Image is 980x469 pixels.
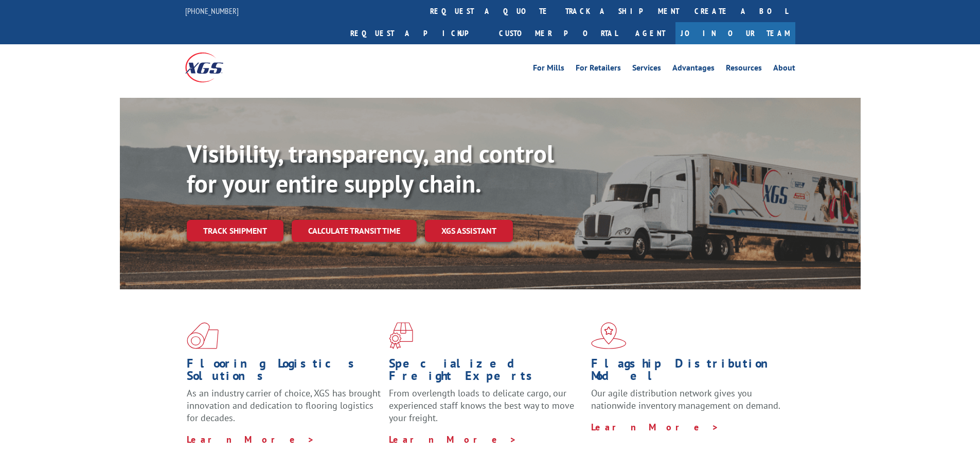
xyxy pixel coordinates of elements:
h1: Specialized Freight Experts [389,357,583,387]
img: xgs-icon-flagship-distribution-model-red [591,322,627,349]
span: Our agile distribution network gives you nationwide inventory management on demand. [591,387,780,411]
b: Visibility, transparency, and control for your entire supply chain. [187,137,554,199]
a: Track shipment [187,220,283,241]
span: As an industry carrier of choice, XGS has brought innovation and dedication to flooring logistics... [187,387,381,424]
a: [PHONE_NUMBER] [185,6,239,16]
a: For Retailers [576,64,621,75]
a: For Mills [533,64,564,75]
a: Request a pickup [343,22,491,44]
a: About [773,64,795,75]
a: Calculate transit time [292,220,417,242]
img: xgs-icon-focused-on-flooring-red [389,322,413,349]
h1: Flooring Logistics Solutions [187,357,381,387]
img: xgs-icon-total-supply-chain-intelligence-red [187,322,219,349]
a: Learn More > [187,433,315,445]
a: Join Our Team [675,22,795,44]
a: Advantages [672,64,715,75]
p: From overlength loads to delicate cargo, our experienced staff knows the best way to move your fr... [389,387,583,433]
a: Learn More > [591,421,719,433]
h1: Flagship Distribution Model [591,357,786,387]
a: Learn More > [389,433,517,445]
a: Resources [726,64,762,75]
a: XGS ASSISTANT [425,220,513,242]
a: Agent [625,22,675,44]
a: Customer Portal [491,22,625,44]
a: Services [632,64,661,75]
